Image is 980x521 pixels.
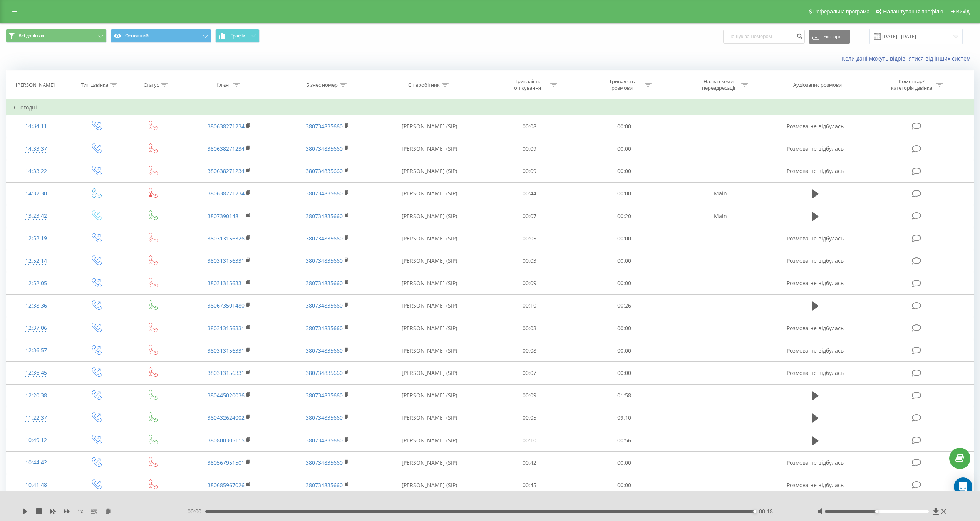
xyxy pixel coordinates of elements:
[208,145,245,152] a: 380638271234
[14,231,59,246] div: 12:52:19
[842,55,974,62] a: Коли дані можуть відрізнятися вiд інших систем
[14,343,59,358] div: 12:36:57
[306,190,343,197] a: 380734835660
[377,452,482,474] td: [PERSON_NAME] (SIP)
[482,115,577,138] td: 00:08
[14,410,59,425] div: 11:22:37
[306,414,343,421] a: 380734835660
[306,212,343,220] a: 380734835660
[208,279,245,287] a: 380313156331
[482,272,577,294] td: 00:09
[306,369,343,376] a: 380734835660
[377,138,482,160] td: [PERSON_NAME] (SIP)
[377,407,482,429] td: [PERSON_NAME] (SIP)
[208,257,245,264] a: 380313156331
[306,459,343,466] a: 380734835660
[698,78,739,91] div: Назва схеми переадресації
[482,474,577,496] td: 00:45
[6,100,974,115] td: Сьогодні
[306,302,343,309] a: 380734835660
[14,276,59,291] div: 12:52:05
[208,123,245,130] a: 380638271234
[577,250,671,272] td: 00:00
[208,459,245,466] a: 380567951501
[577,384,671,407] td: 01:58
[377,160,482,182] td: [PERSON_NAME] (SIP)
[577,452,671,474] td: 00:00
[306,82,338,88] div: Бізнес номер
[14,141,59,156] div: 14:33:37
[723,30,805,44] input: Пошук за номером
[809,30,850,44] button: Експорт
[208,481,245,489] a: 380685967026
[577,407,671,429] td: 09:10
[208,190,245,197] a: 380638271234
[208,324,245,332] a: 380313156331
[306,279,343,287] a: 380734835660
[18,33,44,39] span: Всі дзвінки
[306,257,343,264] a: 380734835660
[14,477,59,492] div: 10:41:48
[577,294,671,317] td: 00:26
[14,321,59,336] div: 12:37:06
[787,279,844,287] span: Розмова не відбулась
[482,294,577,317] td: 00:10
[208,437,245,444] a: 380800305115
[14,365,59,380] div: 12:36:45
[377,339,482,362] td: [PERSON_NAME] (SIP)
[577,115,671,138] td: 00:00
[883,8,943,15] span: Налаштування профілю
[306,123,343,130] a: 380734835660
[144,82,159,88] div: Статус
[482,138,577,160] td: 00:09
[6,29,107,43] button: Всі дзвінки
[759,508,773,515] span: 00:18
[577,429,671,452] td: 00:56
[577,160,671,182] td: 00:00
[306,167,343,175] a: 380734835660
[377,384,482,407] td: [PERSON_NAME] (SIP)
[577,227,671,250] td: 00:00
[875,510,878,513] div: Accessibility label
[482,384,577,407] td: 00:09
[377,182,482,205] td: [PERSON_NAME] (SIP)
[208,347,245,354] a: 380313156331
[577,205,671,227] td: 00:20
[787,235,844,242] span: Розмова не відбулась
[14,388,59,403] div: 12:20:38
[14,119,59,134] div: 14:34:11
[306,437,343,444] a: 380734835660
[208,414,245,421] a: 380432624002
[482,205,577,227] td: 00:07
[601,78,643,91] div: Тривалість розмови
[377,362,482,384] td: [PERSON_NAME] (SIP)
[306,347,343,354] a: 380734835660
[813,8,870,15] span: Реферальна програма
[787,459,844,466] span: Розмова не відбулась
[208,235,245,242] a: 380313156326
[482,339,577,362] td: 00:08
[408,82,440,88] div: Співробітник
[377,317,482,339] td: [PERSON_NAME] (SIP)
[787,257,844,264] span: Розмова не відбулась
[787,324,844,332] span: Розмова не відбулась
[306,145,343,152] a: 380734835660
[14,164,59,179] div: 14:33:22
[377,205,482,227] td: [PERSON_NAME] (SIP)
[216,82,231,88] div: Клієнт
[482,227,577,250] td: 00:05
[787,481,844,489] span: Розмова не відбулась
[671,205,769,227] td: Main
[377,250,482,272] td: [PERSON_NAME] (SIP)
[507,78,548,91] div: Тривалість очікування
[482,250,577,272] td: 00:03
[482,452,577,474] td: 00:42
[208,392,245,399] a: 380445020036
[14,254,59,269] div: 12:52:14
[577,182,671,205] td: 00:00
[787,347,844,354] span: Розмова не відбулась
[306,235,343,242] a: 380734835660
[482,160,577,182] td: 00:09
[14,298,59,313] div: 12:38:36
[889,78,934,91] div: Коментар/категорія дзвінка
